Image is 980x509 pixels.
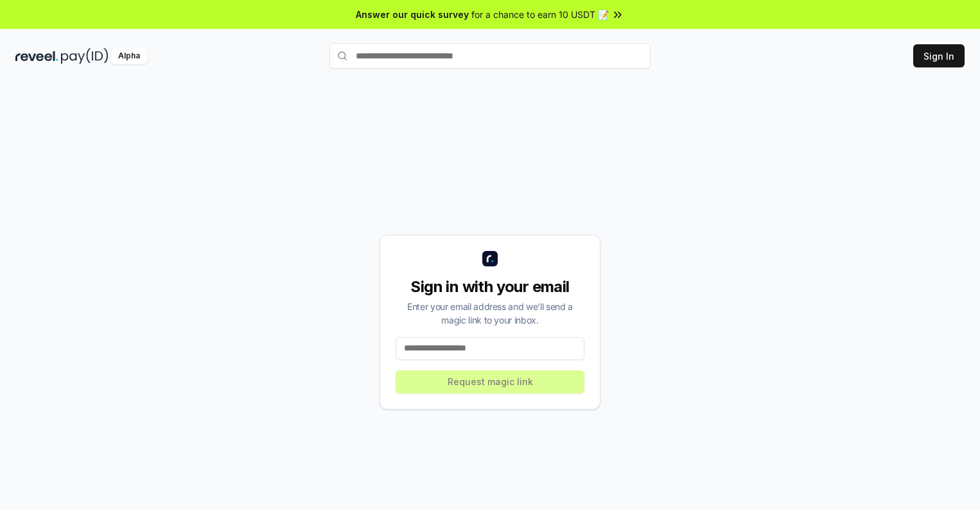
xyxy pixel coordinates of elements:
[396,300,584,327] div: Enter your email address and we’ll send a magic link to your inbox.
[471,8,609,21] span: for a chance to earn 10 USDT 📝
[396,277,584,297] div: Sign in with your email
[111,48,147,64] div: Alpha
[356,8,469,21] span: Answer our quick survey
[15,48,58,64] img: reveel_dark
[913,44,965,67] button: Sign In
[482,251,498,266] img: logo_small
[61,48,109,64] img: pay_id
